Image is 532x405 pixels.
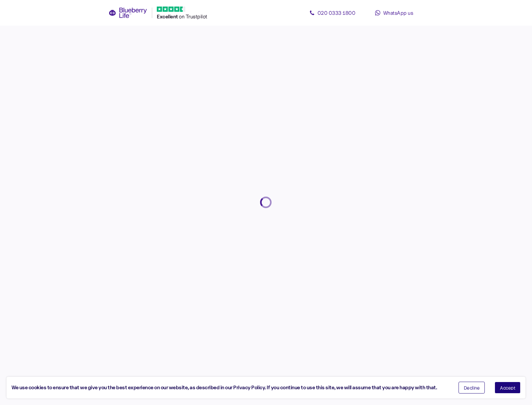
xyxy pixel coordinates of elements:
[157,13,179,20] span: Excellent ️
[303,6,362,19] a: 020 0333 1800
[495,382,521,394] button: Accept cookies
[464,385,480,390] span: Decline
[383,10,413,16] span: WhatsApp us
[317,10,356,16] span: 020 0333 1800
[179,13,207,20] span: on Trustpilot
[364,6,423,19] a: WhatsApp us
[459,382,485,394] button: Decline cookies
[500,385,515,390] span: Accept
[11,384,449,392] div: We use cookies to ensure that we give you the best experience on our website, as described in our...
